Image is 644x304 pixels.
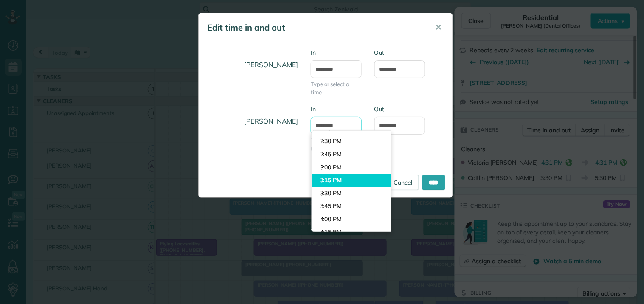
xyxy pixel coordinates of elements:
[374,48,425,57] label: Out
[312,174,391,187] li: 3:15 PM
[207,22,424,34] h5: Edit time in and out
[311,48,362,57] label: In
[205,109,298,133] h4: [PERSON_NAME]
[312,200,391,213] li: 3:45 PM
[311,105,362,113] label: In
[312,135,391,148] li: 2:30 PM
[312,148,391,161] li: 2:45 PM
[312,225,391,239] li: 4:15 PM
[312,213,391,226] li: 4:00 PM
[311,80,362,96] span: Type or select a time
[374,105,425,113] label: Out
[436,23,442,32] span: ✕
[205,53,298,77] h4: [PERSON_NAME]
[312,187,391,200] li: 3:30 PM
[387,175,419,190] a: Cancel
[312,161,391,174] li: 3:00 PM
